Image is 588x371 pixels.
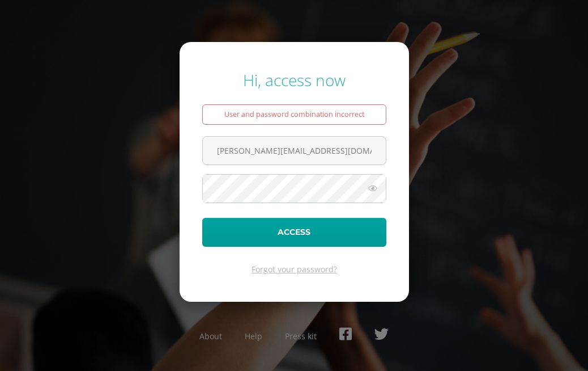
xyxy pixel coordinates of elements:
[199,331,222,342] a: About
[202,69,386,91] div: Hi, access now
[245,331,262,342] a: Help
[203,137,386,165] input: Correo electrónico o usuario
[202,218,386,247] button: Access
[285,331,317,342] a: Press kit
[252,264,337,275] a: Forgot your password?
[202,104,386,125] div: User and password combination incorrect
